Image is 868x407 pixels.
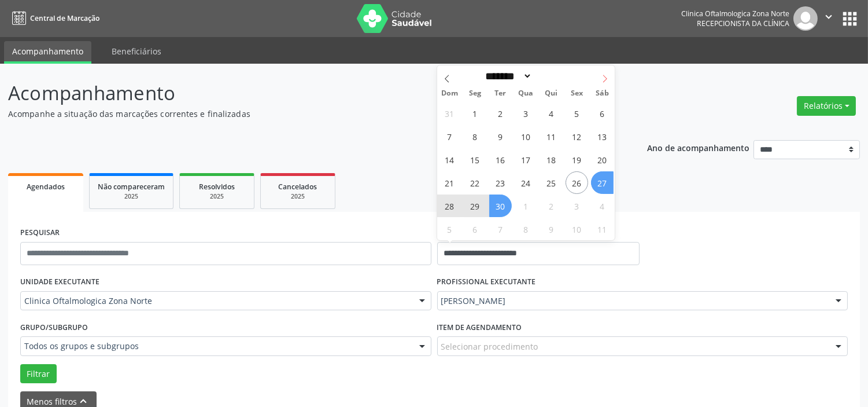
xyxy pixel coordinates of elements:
span: Outubro 2, 2025 [540,195,563,217]
span: Agendados [27,182,65,192]
p: Acompanhe a situação das marcações correntes e finalizadas [8,108,604,120]
span: Todos os grupos e subgrupos [24,340,408,352]
span: Selecionar procedimento [441,340,538,353]
span: Setembro 1, 2025 [464,102,486,124]
span: Setembro 17, 2025 [515,148,537,171]
span: Cancelados [279,182,317,192]
div: 2025 [269,192,327,201]
span: Clinica Oftalmologica Zona Norte [24,295,408,307]
input: Year [532,70,570,82]
span: Recepcionista da clínica [697,19,789,28]
span: Setembro 15, 2025 [464,148,486,171]
span: Setembro 24, 2025 [515,171,537,194]
button: Relatórios [797,96,856,116]
span: Outubro 9, 2025 [540,218,563,240]
img: img [793,6,818,31]
a: Acompanhamento [4,41,91,64]
label: Item de agendamento [437,318,522,336]
span: Setembro 22, 2025 [464,171,486,194]
span: Setembro 7, 2025 [438,125,461,148]
label: UNIDADE EXECUTANTE [20,273,99,291]
span: Outubro 3, 2025 [566,195,588,217]
label: PESQUISAR [20,224,60,242]
span: Sáb [589,90,615,97]
p: Ano de acompanhamento [647,140,749,155]
span: Setembro 20, 2025 [591,148,614,171]
span: Outubro 7, 2025 [489,218,512,240]
i:  [822,10,835,23]
span: Setembro 2, 2025 [489,102,512,124]
select: Month [482,70,533,82]
span: Setembro 9, 2025 [489,125,512,148]
span: Setembro 29, 2025 [464,195,486,217]
div: 2025 [188,192,246,201]
span: Setembro 6, 2025 [591,102,614,124]
div: Clinica Oftalmologica Zona Norte [681,9,789,19]
span: Setembro 16, 2025 [489,148,512,171]
span: Outubro 10, 2025 [566,218,588,240]
a: Beneficiários [104,41,169,61]
span: Setembro 3, 2025 [515,102,537,124]
span: Setembro 13, 2025 [591,125,614,148]
span: Não compareceram [98,182,165,192]
span: Sex [564,90,589,97]
span: [PERSON_NAME] [441,295,825,307]
span: Setembro 23, 2025 [489,171,512,194]
span: Agosto 31, 2025 [438,102,461,124]
span: Setembro 19, 2025 [566,148,588,171]
span: Outubro 8, 2025 [515,218,537,240]
label: PROFISSIONAL EXECUTANTE [437,273,536,291]
span: Outubro 1, 2025 [515,195,537,217]
span: Setembro 26, 2025 [566,171,588,194]
span: Outubro 11, 2025 [591,218,614,240]
span: Qui [538,90,564,97]
span: Setembro 10, 2025 [515,125,537,148]
span: Setembro 5, 2025 [566,102,588,124]
a: Central de Marcação [8,9,99,28]
span: Outubro 6, 2025 [464,218,486,240]
span: Setembro 28, 2025 [438,195,461,217]
span: Setembro 12, 2025 [566,125,588,148]
span: Dom [437,90,463,97]
span: Setembro 27, 2025 [591,171,614,194]
span: Setembro 25, 2025 [540,171,563,194]
span: Seg [463,90,488,97]
span: Setembro 11, 2025 [540,125,563,148]
label: Grupo/Subgrupo [20,318,88,336]
span: Setembro 18, 2025 [540,148,563,171]
span: Setembro 14, 2025 [438,148,461,171]
span: Ter [488,90,514,97]
span: Setembro 30, 2025 [489,195,512,217]
button: apps [840,9,860,29]
span: Central de Marcação [30,13,99,23]
span: Qua [514,90,539,97]
div: 2025 [98,192,165,201]
span: Setembro 21, 2025 [438,171,461,194]
button:  [818,6,840,31]
span: Setembro 8, 2025 [464,125,486,148]
p: Acompanhamento [8,79,604,108]
button: Filtrar [20,364,57,384]
span: Outubro 5, 2025 [438,218,461,240]
span: Outubro 4, 2025 [591,195,614,217]
span: Resolvidos [199,182,235,192]
span: Setembro 4, 2025 [540,102,563,124]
